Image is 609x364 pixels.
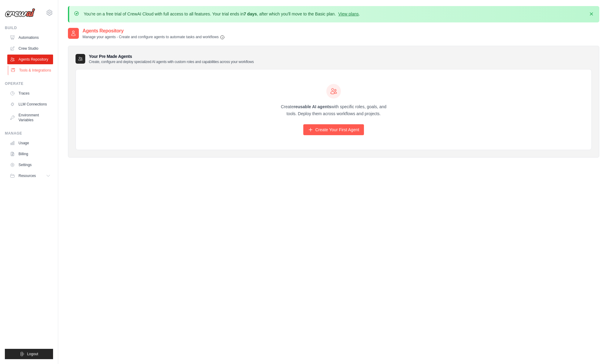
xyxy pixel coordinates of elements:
[338,12,358,16] a: View plans
[7,44,53,53] a: Crew Studio
[82,35,225,40] p: Manage your agents - Create and configure agents to automate tasks and workflows
[7,171,53,181] button: Resources
[303,124,364,135] a: Create Your First Agent
[5,349,53,359] button: Logout
[5,131,53,136] div: Manage
[294,104,331,109] strong: reusable AI agents
[5,8,35,17] img: Logo
[5,25,53,30] div: Build
[27,352,38,356] span: Logout
[8,65,54,75] a: Tools & Integrations
[7,55,53,64] a: Agents Repository
[19,173,36,178] span: Resources
[82,27,225,35] h2: Agents Repository
[7,33,53,42] a: Automations
[89,59,254,64] p: Create, configure and deploy specialized AI agents with custom roles and capabilities across your...
[84,11,360,17] p: You're on a free trial of CrewAI Cloud with full access to all features. Your trial ends in , aft...
[7,138,53,148] a: Usage
[7,160,53,170] a: Settings
[275,103,392,117] p: Create with specific roles, goals, and tools. Deploy them across workflows and projects.
[7,110,53,125] a: Environment Variables
[5,81,53,86] div: Operate
[7,149,53,159] a: Billing
[89,53,254,64] h3: Your Pre Made Agents
[7,88,53,98] a: Traces
[244,12,257,16] strong: 7 days
[7,99,53,109] a: LLM Connections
